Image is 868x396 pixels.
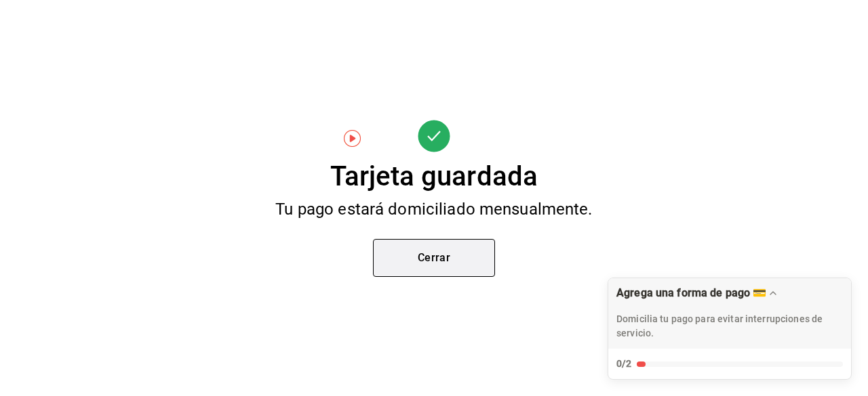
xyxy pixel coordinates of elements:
div: Arrastrar para mover la lista de verificación [608,278,851,349]
font: Cerrar [418,251,451,264]
font: Tu pago estará domiciliado mensualmente. [275,200,592,219]
div: Agrega una forma de pago 💳 [608,278,852,380]
img: Marcador de información sobre herramientas [344,130,361,147]
font: Tarjeta guardada [330,160,538,192]
button: Expand Checklist [608,278,851,379]
font: Domicilia tu pago para evitar interrupciones de servicio. [616,313,823,338]
font: Agrega una forma de pago 💳 [616,286,766,299]
font: 0/2 [616,358,631,369]
button: Cerrar [373,239,495,277]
